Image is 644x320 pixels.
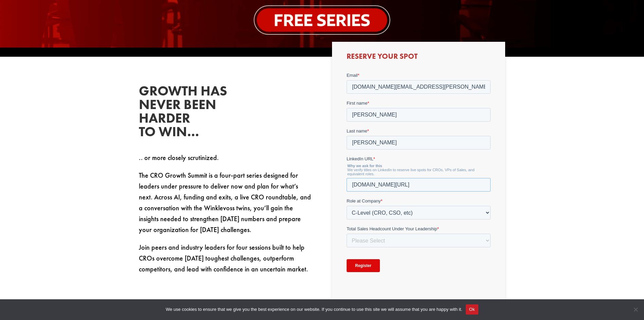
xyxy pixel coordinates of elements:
[139,243,308,273] span: Join peers and industry leaders for four sessions built to help CROs overcome [DATE] toughest cha...
[347,53,491,64] h3: Reserve Your Spot
[466,304,478,315] button: Ok
[347,72,491,290] iframe: Form 0
[166,306,462,313] span: We use cookies to ensure that we give you the best experience on our website. If you continue to ...
[139,84,241,142] h2: Growth has never been harder to win…
[139,153,219,162] span: .. or more closely scrutinized.
[139,171,311,234] span: The CRO Growth Summit is a four-part series designed for leaders under pressure to deliver now an...
[632,306,639,313] span: No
